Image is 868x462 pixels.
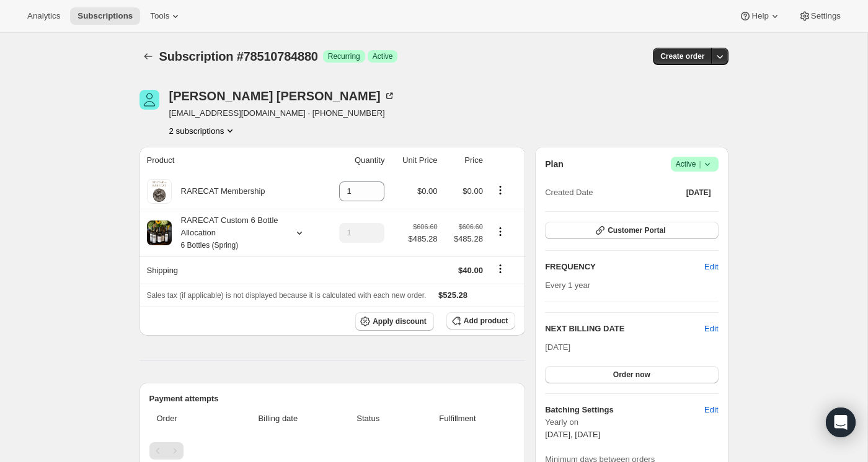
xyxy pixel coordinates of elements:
[441,147,486,174] th: Price
[704,261,718,273] span: Edit
[490,262,510,276] button: Shipping actions
[490,183,510,197] button: Product actions
[545,342,570,352] span: [DATE]
[373,51,393,61] span: Active
[545,404,704,416] h6: Batching Settings
[147,220,172,245] img: product img
[686,188,711,198] span: [DATE]
[464,316,508,326] span: Add product
[147,179,172,204] img: product img
[545,261,704,273] h2: FREQUENCY
[459,223,483,230] small: $606.60
[413,223,437,230] small: $606.60
[826,408,856,437] div: Open Intercom Messenger
[169,90,396,102] div: [PERSON_NAME] [PERSON_NAME]
[490,225,510,238] button: Product actions
[355,312,434,331] button: Apply discount
[407,412,508,425] span: Fulfillment
[70,7,140,25] button: Subscriptions
[27,11,60,21] span: Analytics
[20,7,68,25] button: Analytics
[143,7,189,25] button: Tools
[697,400,725,420] button: Edit
[181,241,239,250] small: 6 Bottles (Spring)
[613,370,650,380] span: Order now
[227,412,329,425] span: Billing date
[751,11,768,21] span: Help
[704,323,718,335] button: Edit
[545,430,600,439] span: [DATE], [DATE]
[545,222,718,239] button: Customer Portal
[676,158,714,170] span: Active
[172,214,283,251] div: RARECAT Custom 6 Bottle Allocation
[373,316,427,326] span: Apply discount
[172,185,265,198] div: RARECAT Membership
[139,48,157,65] button: Subscriptions
[545,323,704,335] h2: NEXT BILLING DATE
[446,312,515,329] button: Add product
[660,51,704,61] span: Create order
[149,405,224,432] th: Order
[149,442,516,460] nav: Pagination
[545,281,590,290] span: Every 1 year
[139,256,323,284] th: Shipping
[545,186,593,199] span: Created Date
[545,416,718,429] span: Yearly on
[704,404,718,416] span: Edit
[139,147,323,174] th: Product
[159,50,318,63] span: Subscription #78510784880
[328,51,360,61] span: Recurring
[608,225,665,235] span: Customer Portal
[147,291,427,300] span: Sales tax (if applicable) is not displayed because it is calculated with each new order.
[732,7,788,25] button: Help
[408,233,437,245] span: $485.28
[388,147,441,174] th: Unit Price
[545,158,564,170] h2: Plan
[653,48,712,65] button: Create order
[150,11,169,21] span: Tools
[697,257,725,277] button: Edit
[337,412,400,425] span: Status
[417,186,438,196] span: $0.00
[169,124,237,137] button: Product actions
[169,107,396,120] span: [EMAIL_ADDRESS][DOMAIN_NAME] · [PHONE_NUMBER]
[323,147,389,174] th: Quantity
[458,266,483,275] span: $40.00
[699,159,701,169] span: |
[77,11,133,21] span: Subscriptions
[445,233,482,245] span: $485.28
[149,393,516,405] h2: Payment attempts
[139,90,159,110] span: Michael Myers
[811,11,841,21] span: Settings
[438,290,467,300] span: $525.28
[463,186,483,196] span: $0.00
[545,366,718,383] button: Order now
[679,184,719,201] button: [DATE]
[791,7,848,25] button: Settings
